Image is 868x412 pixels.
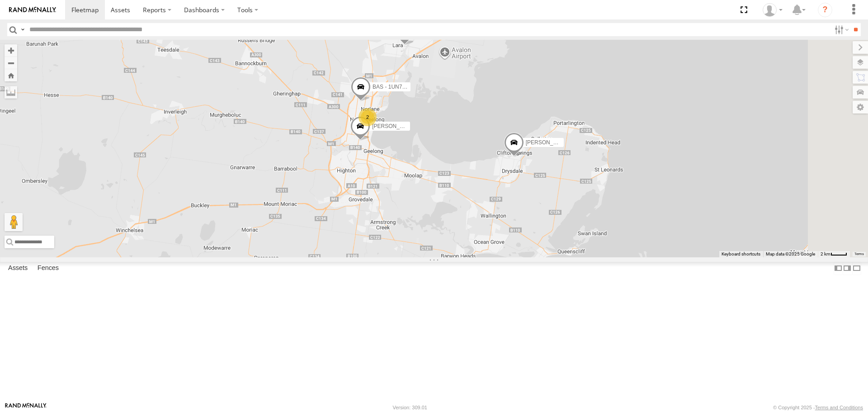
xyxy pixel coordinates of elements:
a: Visit our Website [5,403,47,412]
label: Fences [33,262,63,275]
button: Map Scale: 2 km per 33 pixels [818,251,850,257]
div: Version: 309.01 [393,405,427,410]
button: Zoom Home [5,69,17,81]
a: Terms (opens in new tab) [854,252,864,256]
span: 2 km [821,251,830,256]
span: [PERSON_NAME] [526,139,571,146]
a: Terms and Conditions [815,405,863,410]
div: © Copyright 2025 - [773,405,863,410]
label: Search Query [19,23,26,36]
label: Map Settings [853,101,868,114]
img: rand-logo.svg [9,7,56,13]
label: Assets [4,262,32,275]
label: Dock Summary Table to the Left [834,262,843,275]
label: Dock Summary Table to the Right [843,262,852,275]
button: Keyboard shortcuts [722,251,760,257]
span: [PERSON_NAME] [372,123,417,130]
label: Measure [5,86,17,99]
label: Hide Summary Table [852,262,861,275]
i: ? [818,3,832,17]
button: Drag Pegman onto the map to open Street View [5,213,23,231]
button: Zoom in [5,44,17,57]
div: Dale Hood [759,3,786,17]
div: 2 [359,108,377,126]
span: BAS - 1UN7FC [373,84,409,90]
span: Map data ©2025 Google [766,251,815,256]
label: Search Filter Options [831,23,850,36]
button: Zoom out [5,57,17,69]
